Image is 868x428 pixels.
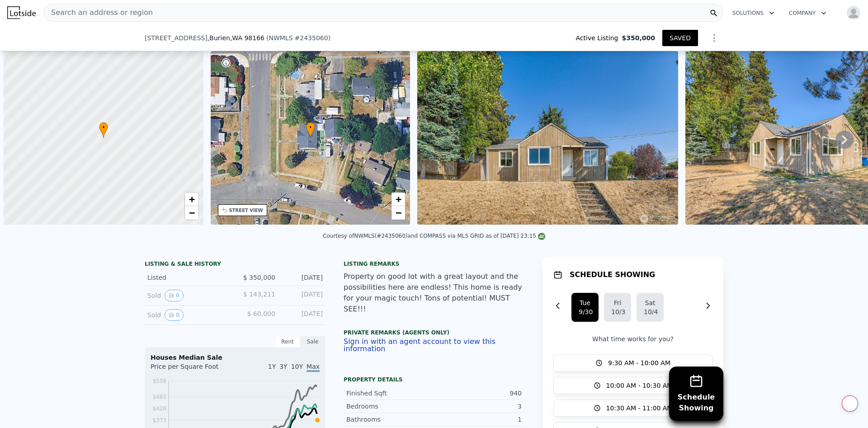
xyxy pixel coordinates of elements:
[396,207,401,218] span: −
[417,51,678,225] img: Sale: 169766944 Parcel: 97939528
[344,338,524,353] button: Sign in with an agent account to view this information
[344,329,524,338] div: Private Remarks (Agents Only)
[346,389,434,398] div: Finished Sqft
[538,233,545,240] img: NWMLS Logo
[725,5,782,21] button: Solutions
[346,415,434,424] div: Bathrooms
[307,363,320,372] span: Max
[189,207,194,218] span: −
[7,6,36,19] img: Lotside
[553,377,712,394] button: 10:00 AM - 10:30 AM
[189,193,194,205] span: +
[266,33,330,42] div: ( )
[243,274,275,281] span: $ 350,000
[396,193,401,205] span: +
[434,402,522,411] div: 3
[846,5,861,20] img: avatar
[243,291,275,298] span: $ 143,211
[295,34,328,42] span: # 2435060
[662,30,698,46] button: SAVED
[576,33,622,42] span: Active Listing
[644,307,656,316] div: 10/4
[279,363,287,370] span: 3Y
[99,122,108,138] div: •
[165,290,184,301] button: View historical data
[579,298,591,307] div: Tue
[152,405,166,412] tspan: $428
[208,33,264,42] span: , Burien
[392,193,405,206] a: Zoom in
[434,415,522,424] div: 1
[571,293,599,322] button: Tue9/30
[553,354,712,372] button: 9:30 AM - 10:00 AM
[268,363,276,370] span: 1Y
[570,269,655,280] h1: SCHEDULE SHOWING
[283,309,323,321] div: [DATE]
[147,273,228,282] div: Listed
[392,206,405,220] a: Zoom out
[147,309,228,321] div: Sold
[622,33,655,42] span: $350,000
[230,34,264,42] span: , WA 98166
[669,367,723,421] button: ScheduleShowing
[283,273,323,282] div: [DATE]
[185,193,198,206] a: Zoom in
[152,394,166,400] tspan: $483
[611,307,624,316] div: 10/3
[145,33,208,42] span: [STREET_ADDRESS]
[644,298,656,307] div: Sat
[291,363,303,370] span: 10Y
[323,233,545,239] div: Courtesy of NWMLS (#2435060) and COMPASS via MLS GRID as of [DATE] 23:15
[344,260,524,268] div: Listing remarks
[579,307,591,316] div: 9/30
[606,404,673,413] span: 10:30 AM - 11:00 AM
[553,400,712,417] button: 10:30 AM - 11:00 AM
[99,123,108,132] span: •
[637,293,664,322] button: Sat10/4
[151,362,235,376] div: Price per Square Foot
[145,260,325,269] div: LISTING & SALE HISTORY
[275,336,300,348] div: Rent
[152,378,166,384] tspan: $558
[306,123,315,132] span: •
[344,271,524,315] div: Property on good lot with a great layout and the possibilities here are endless! This home is rea...
[165,309,184,321] button: View historical data
[611,298,624,307] div: Fri
[269,34,292,42] span: NWMLS
[608,358,670,367] span: 9:30 AM - 10:00 AM
[434,389,522,398] div: 940
[152,417,166,423] tspan: $373
[346,402,434,411] div: Bedrooms
[553,334,712,343] p: What time works for you?
[306,122,315,138] div: •
[247,310,275,317] span: $ 60,000
[705,29,723,47] button: Show Options
[283,290,323,301] div: [DATE]
[782,5,834,21] button: Company
[151,353,320,362] div: Houses Median Sale
[147,290,228,301] div: Sold
[44,7,153,18] span: Search an address or region
[185,206,198,220] a: Zoom out
[229,207,263,214] div: STREET VIEW
[606,381,673,390] span: 10:00 AM - 10:30 AM
[300,336,325,348] div: Sale
[344,376,524,383] div: Property details
[604,293,631,322] button: Fri10/3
